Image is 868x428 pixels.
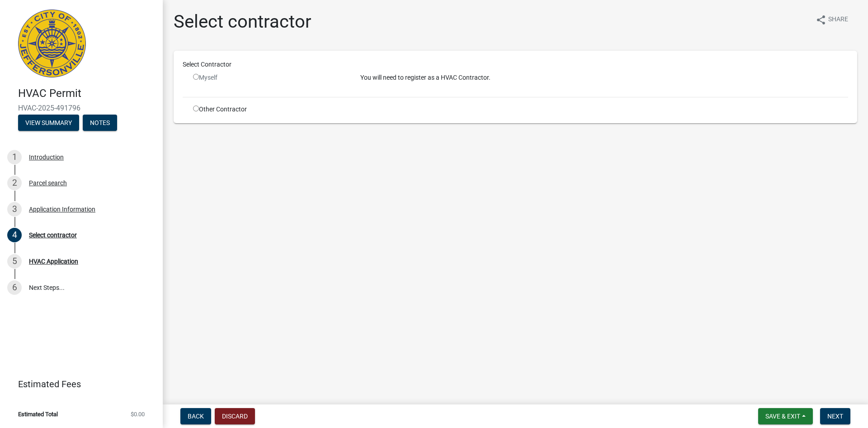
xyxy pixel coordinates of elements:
button: Next [820,408,850,424]
button: Back [180,408,211,424]
div: 5 [7,254,22,269]
span: Estimated Total [18,411,58,417]
h1: Select contractor [174,11,311,33]
button: Notes [83,115,117,131]
img: City of Jeffersonville, Indiana [18,10,86,77]
div: Other Contractor [186,105,354,114]
wm-modal-confirm: Notes [83,120,117,127]
span: Back [188,413,204,420]
span: Share [828,14,848,25]
div: Parcel search [29,180,67,186]
div: 6 [7,280,22,295]
span: Save & Exit [765,413,800,420]
div: 4 [7,228,22,242]
div: 2 [7,176,22,190]
p: You will need to register as a HVAC Contractor. [360,73,848,82]
div: Select Contractor [176,60,855,69]
div: 3 [7,202,22,216]
span: HVAC-2025-491796 [18,104,145,112]
div: Select contractor [29,232,77,238]
span: Next [827,413,843,420]
span: $0.00 [131,411,145,417]
wm-modal-confirm: Summary [18,120,79,127]
button: View Summary [18,115,79,131]
a: Estimated Fees [7,375,148,393]
div: 1 [7,150,22,164]
button: Discard [215,408,255,424]
button: Save & Exit [758,408,813,424]
div: Myself [193,73,347,82]
div: Application Information [29,206,95,212]
div: HVAC Application [29,258,78,264]
h4: HVAC Permit [18,87,156,100]
i: share [816,14,826,25]
div: Introduction [29,154,64,160]
button: shareShare [808,11,855,29]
